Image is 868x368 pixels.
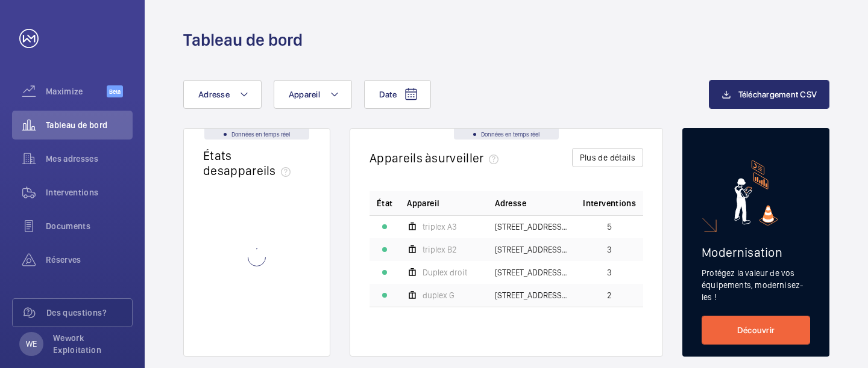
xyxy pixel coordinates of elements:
p: État [377,197,392,209]
span: surveiller [432,150,503,165]
span: duplex G [423,291,454,299]
span: Duplex droit [423,268,467,277]
button: Adresse [183,80,262,109]
h2: États des [203,148,295,178]
span: 5 [607,222,612,231]
span: [STREET_ADDRESS][GEOGRAPHIC_DATA][STREET_ADDRESS] [495,291,568,299]
span: [STREET_ADDRESS] - [STREET_ADDRESS] [495,245,568,254]
span: Interventions [46,186,133,198]
span: Mes adresses [46,153,133,165]
span: triplex A3 [423,222,457,231]
span: Adresse [198,90,230,99]
div: Données en temps réel [454,129,559,140]
h1: Tableau de bord [183,29,303,51]
p: WE [26,338,37,350]
button: Appareil [274,80,352,109]
a: Découvrir [702,316,810,345]
span: Maximize [46,85,107,97]
span: 3 [607,268,612,277]
button: Date [364,80,431,109]
p: Wework Exploitation [53,332,125,356]
span: Téléchargement CSV [738,90,817,99]
span: Appareil [407,197,439,209]
span: [STREET_ADDRESS] - [STREET_ADDRESS] [495,222,568,231]
button: Téléchargement CSV [709,80,830,109]
span: triplex B2 [423,245,457,254]
div: Données en temps réel [204,129,309,140]
span: [STREET_ADDRESS][PERSON_NAME][PERSON_NAME] [495,268,568,277]
span: Réserves [46,254,133,266]
img: marketing-card.svg [734,160,778,225]
h2: Modernisation [702,245,810,260]
span: Beta [107,85,123,97]
button: Plus de détails [572,148,643,167]
span: Des questions? [46,307,132,319]
span: Appareil [289,90,320,99]
h2: Appareils à [370,150,503,165]
span: Documents [46,220,133,232]
span: 3 [607,245,612,254]
span: Interventions [583,197,636,209]
span: Adresse [495,197,526,209]
span: Tableau de bord [46,119,133,131]
span: Date [379,90,397,99]
span: appareils [224,163,295,178]
span: 2 [607,291,612,299]
p: Protégez la valeur de vos équipements, modernisez-les ! [702,267,810,303]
